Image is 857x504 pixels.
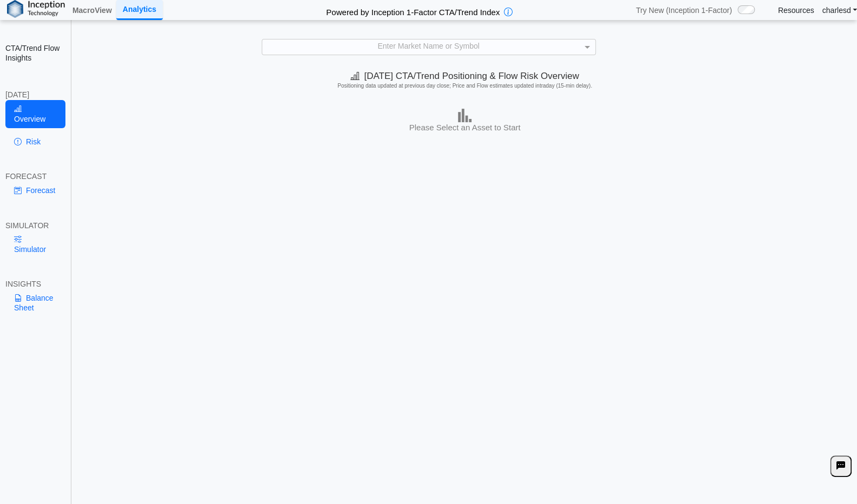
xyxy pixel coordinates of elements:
span: Try New (Inception 1-Factor) [636,5,732,15]
div: Enter Market Name or Symbol [262,39,595,55]
a: Forecast [5,181,65,200]
a: Simulator [5,230,65,258]
a: Resources [778,5,814,15]
a: MacroView [68,1,116,19]
div: INSIGHTS [5,279,65,289]
h2: CTA/Trend Flow Insights [5,43,65,63]
h3: Please Select an Asset to Start [75,122,854,133]
div: FORECAST [5,171,65,181]
a: Overview [5,100,65,128]
span: [DATE] CTA/Trend Positioning & Flow Risk Overview [350,71,579,81]
a: charlesd [822,5,857,15]
a: Balance Sheet [5,289,65,317]
img: bar-chart.png [458,109,471,122]
a: Risk [5,132,65,151]
div: [DATE] [5,90,65,100]
h2: Powered by Inception 1-Factor CTA/Trend Index [322,3,504,18]
h5: Positioning data updated at previous day close; Price and Flow estimates updated intraday (15-min... [76,83,853,89]
div: SIMULATOR [5,221,65,230]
